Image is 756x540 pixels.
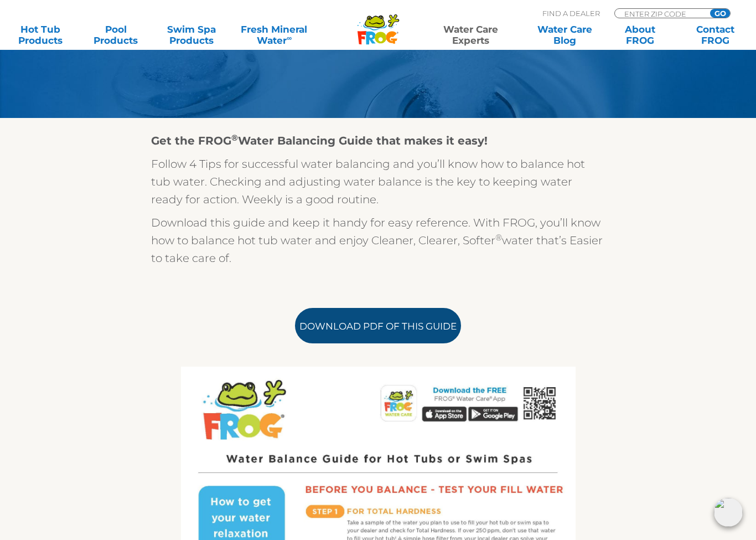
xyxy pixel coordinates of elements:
input: GO [710,9,730,18]
a: Download PDF of this Guide [295,308,461,343]
a: Water CareExperts [423,24,518,46]
a: Swim SpaProducts [162,24,221,46]
p: Follow 4 Tips for successful water balancing and you’ll know how to balance hot tub water. Checki... [151,155,605,208]
a: ContactFROG [686,24,745,46]
sup: ® [495,232,502,243]
p: Find A Dealer [542,8,600,18]
a: AboutFROG [611,24,670,46]
input: Zip Code Form [623,9,698,18]
a: Fresh MineralWater∞ [237,24,311,46]
a: Water CareBlog [535,24,594,46]
strong: Get the FROG Water Balancing Guide that makes it easy! [151,134,488,147]
img: openIcon [714,498,743,527]
a: PoolProducts [86,24,145,46]
a: Hot TubProducts [11,24,70,46]
sup: ∞ [287,34,292,42]
p: Download this guide and keep it handy for easy reference. With FROG, you’ll know how to balance h... [151,214,605,267]
sup: ® [231,132,238,143]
